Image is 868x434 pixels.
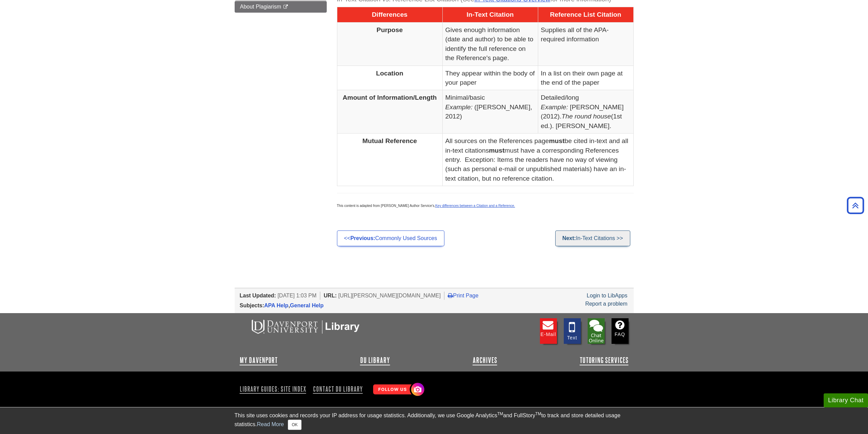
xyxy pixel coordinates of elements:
i: Print Page [448,293,453,298]
p: Purpose [340,25,440,34]
a: E-mail [540,318,557,344]
a: Read More [257,421,284,427]
img: Follow Us! Instagram [370,380,426,400]
a: Tutoring Services [580,356,629,364]
span: URL: [324,293,337,298]
span: Last Updated: [240,293,276,298]
span: Subjects: [240,303,264,308]
i: The round house [561,113,611,120]
td: They appear within the body of your paper [442,66,538,90]
div: This site uses cookies and records your IP address for usage statistics. Additionally, we use Goo... [235,411,634,430]
a: About Plagiarism [235,1,327,13]
span: [DATE] 1:03 PM [278,293,317,298]
span: In-Text Citation [467,11,514,18]
i: This link opens in a new window [283,5,289,9]
a: General Help [290,303,324,308]
sup: TM [535,411,541,416]
a: Login to LibApps [587,293,627,298]
strong: must [489,147,504,154]
th: Mutual Reference [337,134,442,186]
a: APA Help [264,303,289,308]
strong: Next: [562,235,576,241]
td: In a list on their own page at the end of the paper [538,66,633,90]
a: Contact DU Library [310,383,366,395]
a: Library Guides: Site Index [240,383,309,395]
span: This content is adapted from [PERSON_NAME] Author Service's, [337,204,515,208]
a: <<Previous:Commonly Used Sources [337,230,444,246]
sup: TM [497,411,503,416]
td: Detailed/long [PERSON_NAME] (2012). (1st ed.). [PERSON_NAME]. [538,90,633,134]
img: Library Chat [588,318,605,344]
td: Minimal/basic ([PERSON_NAME], 2012) [442,90,538,134]
strong: Previous: [350,235,375,241]
a: DU Library [360,356,390,364]
strong: must [549,137,564,144]
a: Report a problem [585,301,628,307]
em: Example: [541,103,568,111]
a: Back to Top [844,201,866,210]
span: Reference List Citation [550,11,621,18]
img: DU Libraries [240,318,369,335]
button: Library Chat [824,393,868,407]
em: Example: [445,103,473,111]
a: FAQ [612,318,629,344]
a: Next:In-Text Citations >> [555,230,630,246]
a: My Davenport [240,356,278,364]
a: Key differences between a Citation and a Reference. [435,204,515,208]
th: Location [337,66,442,90]
a: Archives [473,356,497,364]
li: Chat with Library [588,318,605,344]
span: [URL][PERSON_NAME][DOMAIN_NAME] [338,293,441,298]
a: Print Page [448,293,479,298]
td: All sources on the References page be cited in-text and all in-text citations must have a corresp... [442,134,633,186]
span: , [264,303,324,308]
p: Amount of Information/Length [340,93,440,102]
a: Text [564,318,581,344]
td: Gives enough information (date and author) to be able to identify the full reference on the Refer... [442,22,538,66]
td: Supplies all of the APA-required information [538,22,633,66]
button: Close [288,420,301,430]
span: About Plagiarism [240,4,281,10]
span: Differences [372,11,408,18]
